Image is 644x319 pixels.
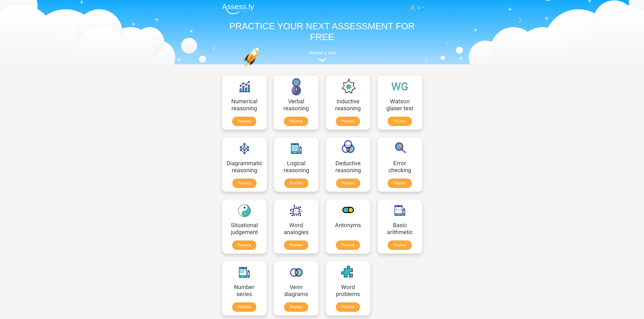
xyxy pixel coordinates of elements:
[336,302,360,312] a: Practice
[218,21,426,42] h1: PRACTICE YOUR NEXT ASSESSMENT FOR FREE
[218,50,426,55] h5: choose a test
[284,302,308,312] a: Practice
[388,117,412,126] a: Practice
[388,240,412,250] a: Practice
[232,117,256,126] a: Practice
[336,240,360,250] a: Practice
[418,5,420,10] span: D
[284,179,308,188] a: Practice
[232,240,256,250] a: Practice
[232,302,256,312] a: Practice
[218,50,426,62] a: choose a test
[243,48,276,88] img: practice
[284,240,308,250] a: Practice
[222,4,254,14] img: Assessly
[408,5,426,10] a: D
[232,179,257,188] a: Practice
[388,179,412,188] a: Practice
[319,58,325,62] img: assessment
[336,117,360,126] a: Practice
[284,117,308,126] a: Practice
[336,179,360,188] a: Practice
